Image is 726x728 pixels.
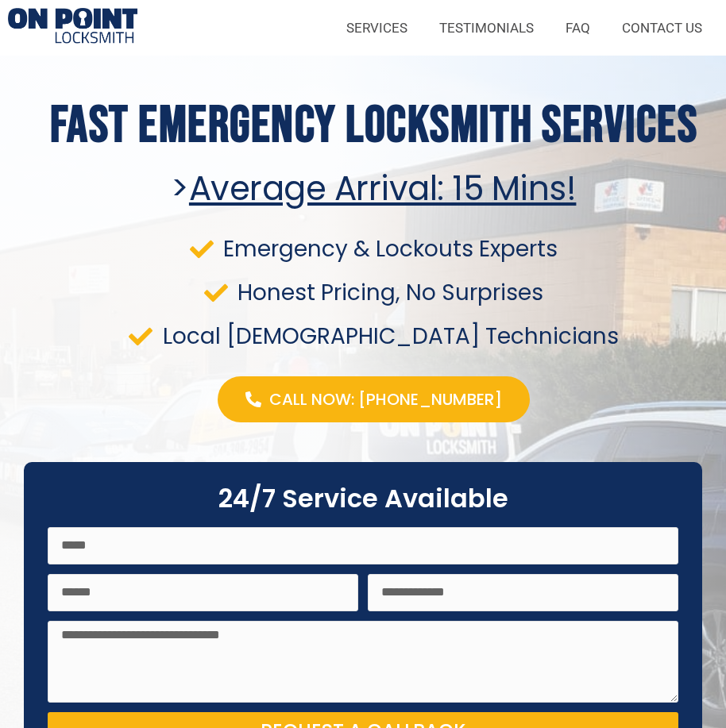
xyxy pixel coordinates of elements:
[189,165,577,212] u: Average arrival: 15 Mins!
[8,8,137,48] img: Emergency Locksmiths 1
[48,486,678,511] h2: 24/7 Service Available
[218,376,530,422] a: Call Now: [PHONE_NUMBER]
[423,10,550,46] a: TESTIMONIALS
[159,325,619,347] span: Local [DEMOGRAPHIC_DATA] Technicians
[606,10,718,46] a: CONTACT US
[153,10,718,46] nav: Menu
[29,101,718,152] h1: Fast Emergency locksmith services
[330,10,423,46] a: SERVICES
[269,388,502,410] span: Call Now: [PHONE_NUMBER]
[29,172,718,206] h2: >
[219,238,558,260] span: Emergency & Lockouts Experts
[550,10,606,46] a: FAQ
[234,282,543,303] span: Honest Pricing, No Surprises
